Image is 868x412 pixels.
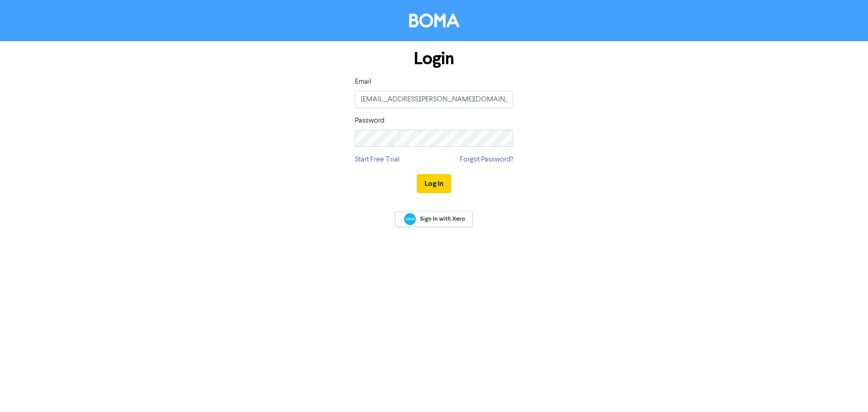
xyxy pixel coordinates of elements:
[823,369,868,412] iframe: Chat Widget
[420,215,465,223] span: Sign In with Xero
[460,154,513,165] a: Forgot Password?
[355,76,372,87] label: Email
[355,154,400,165] a: Start Free Trial
[417,174,451,193] button: Log In
[395,211,473,227] a: Sign In with Xero
[355,48,513,69] h1: Login
[409,14,459,28] img: BOMA Logo
[404,213,416,225] img: Xero logo
[355,115,384,126] label: Password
